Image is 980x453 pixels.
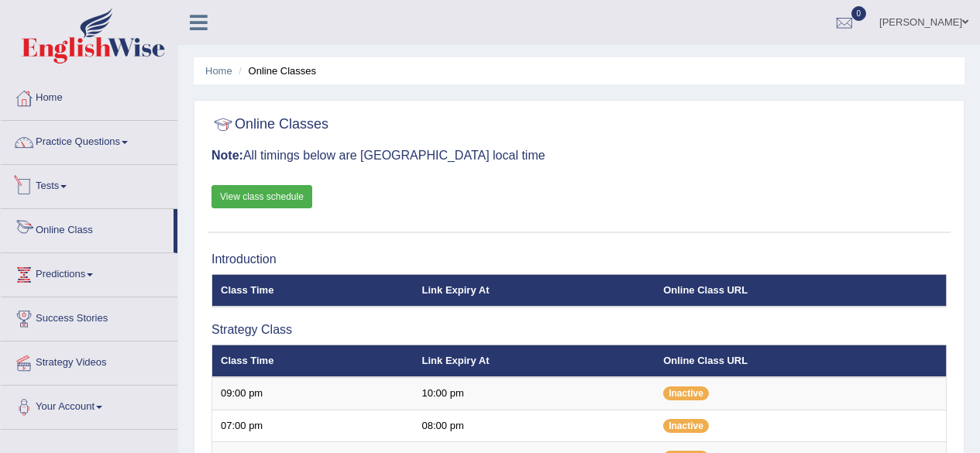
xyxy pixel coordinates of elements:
a: Tests [1,165,177,204]
a: Success Stories [1,297,177,336]
a: Home [205,65,232,77]
th: Link Expiry At [414,274,655,307]
b: Note: [211,149,243,162]
th: Online Class URL [655,345,946,377]
th: Class Time [212,345,414,377]
h2: Online Classes [211,113,328,136]
a: Strategy Videos [1,341,177,380]
a: Home [1,77,177,115]
a: Your Account [1,386,177,424]
td: 07:00 pm [212,410,414,442]
td: 09:00 pm [212,377,414,410]
span: 0 [851,6,867,21]
a: Practice Questions [1,121,177,160]
h3: All timings below are [GEOGRAPHIC_DATA] local time [211,149,947,163]
li: Online Classes [235,63,316,78]
span: Inactive [663,419,709,433]
span: Inactive [663,386,709,400]
th: Link Expiry At [414,345,655,377]
td: 08:00 pm [414,410,655,442]
th: Class Time [212,274,414,307]
h3: Strategy Class [211,323,947,337]
a: Predictions [1,253,177,292]
td: 10:00 pm [414,377,655,410]
a: View class schedule [211,185,312,208]
h3: Introduction [211,252,947,266]
a: Online Class [1,209,174,248]
th: Online Class URL [655,274,946,307]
